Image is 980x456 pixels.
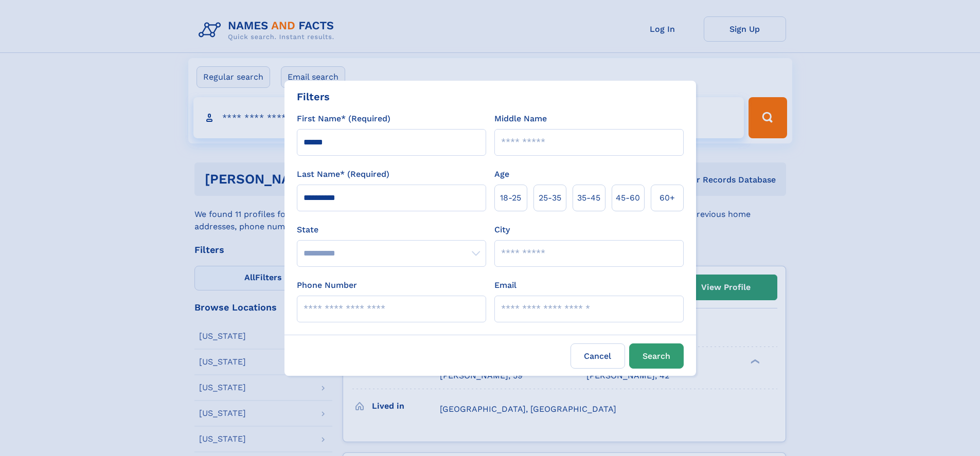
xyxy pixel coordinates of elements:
[616,192,640,204] span: 45‑60
[629,343,684,369] button: Search
[494,279,516,291] label: Email
[500,192,521,204] span: 18‑25
[494,113,547,125] label: Middle Name
[660,192,675,204] span: 60+
[297,113,390,125] label: First Name* (Required)
[494,224,510,236] label: City
[494,168,509,180] label: Age
[577,192,600,204] span: 35‑45
[297,224,486,236] label: State
[297,168,389,180] label: Last Name* (Required)
[571,343,625,369] label: Cancel
[539,192,561,204] span: 25‑35
[297,279,357,291] label: Phone Number
[297,89,330,104] div: Filters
